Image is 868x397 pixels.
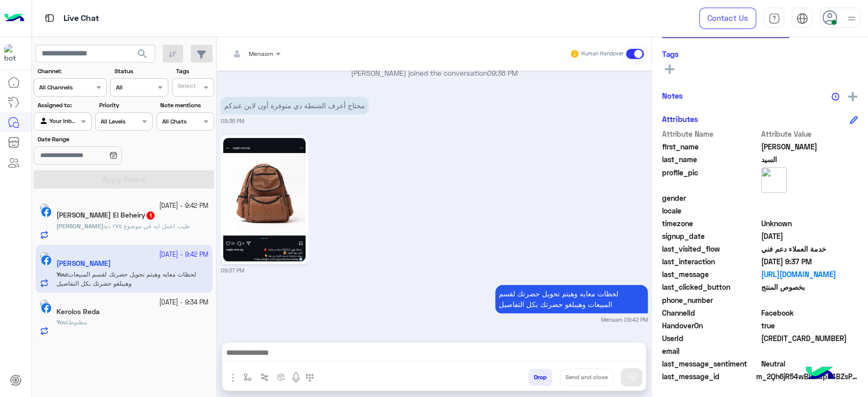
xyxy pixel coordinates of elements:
span: UserId [662,333,759,344]
small: [DATE] - 9:42 PM [159,201,208,211]
button: create order [273,369,290,385]
label: Tags [176,67,213,76]
span: last_message_id [662,371,754,382]
span: last_clicked_button [662,282,759,292]
label: Priority [99,101,152,110]
span: last_name [662,154,759,165]
img: Logo [4,8,24,29]
button: search [130,45,155,67]
h6: Attributes [662,114,698,124]
h6: Notes [662,91,683,100]
span: طيب اعمل ايه في موضوع ٢٧٥ ده [105,222,190,230]
button: Drop [528,369,552,386]
img: tab [43,12,56,24]
img: picture [40,203,49,212]
small: 09:37 PM [221,266,244,274]
button: Send and close [560,369,613,386]
span: 0 [761,308,858,318]
span: null [761,193,858,203]
span: null [761,205,858,216]
div: Select [176,81,196,93]
img: 539318136_956586006650326_5227820104292857871_n.jpg [223,138,306,261]
span: first_name [662,141,759,152]
span: signup_date [662,231,759,241]
span: gender [662,193,759,203]
img: make a call [306,374,314,382]
button: Apply Filters [34,170,214,189]
span: last_message [662,269,759,280]
span: خدمة العملاء دعم فني [761,243,858,254]
span: profile_pic [662,167,759,191]
small: Menaam 09:42 PM [601,316,648,324]
p: Live Chat [64,12,99,25]
img: tab [796,13,808,24]
h5: Mahmoud Anwr El Beheiry [56,211,156,220]
a: Contact Us [699,8,756,29]
span: ChannelId [662,308,759,318]
span: last_message_sentiment [662,358,759,369]
span: email [662,346,759,356]
img: profile [845,12,858,25]
a: [URL][DOMAIN_NAME] [761,269,858,280]
span: Menaam [249,50,273,57]
span: HandoverOn [662,320,759,331]
span: You [56,318,67,326]
label: Channel: [38,67,106,76]
span: search [136,48,148,60]
button: select flow [240,369,256,385]
img: Trigger scenario [260,373,268,381]
p: 4/10/2025, 9:42 PM [495,285,648,313]
span: last_interaction [662,256,759,267]
label: Date Range [38,135,152,144]
span: 1 [146,211,155,220]
span: 3044146475625078 [761,333,858,344]
span: 2025-10-04T18:37:06.059Z [761,256,858,267]
a: tab [764,8,784,29]
span: locale [662,205,759,216]
span: Attribute Value [761,129,858,139]
img: send attachment [227,372,239,384]
span: السيد [761,154,858,165]
span: m_2Qh6jR54wBIzFdpP4BZsP1LwiFwU-d9UQ_PMMYcixTJfau2dyzKGtK4tpKb_0WZVgkjLYAEUZTZsRMsIb3KZXQ [756,371,858,382]
span: Unknown [761,218,858,229]
p: 4/10/2025, 9:36 PM [221,97,369,114]
span: last_visited_flow [662,243,759,254]
b: : [56,222,105,230]
label: Note mentions [160,101,213,110]
img: Facebook [41,303,51,313]
img: Facebook [41,207,51,217]
img: send message [626,372,637,382]
span: phone_number [662,295,759,306]
h6: Tags [662,49,858,58]
span: عبدالرحمن [761,141,858,152]
p: [PERSON_NAME] joined the conversation [221,68,648,78]
h5: Kerolos Reda [56,308,100,316]
span: مظبوط [68,318,87,326]
span: 09:36 PM [487,69,518,77]
img: add [848,92,857,101]
button: Trigger scenario [256,369,273,385]
span: null [761,346,858,356]
img: picture [40,299,49,309]
span: [PERSON_NAME] [56,222,103,230]
img: select flow [244,373,252,381]
span: 2025-09-04T12:06:16.184Z [761,231,858,241]
span: null [761,295,858,306]
img: notes [831,93,840,101]
span: بخصوص المنتج [761,282,858,292]
b: : [56,318,68,326]
label: Status [114,67,167,76]
img: send voice note [290,372,302,384]
span: Attribute Name [662,129,759,139]
small: Human Handover [581,50,624,58]
img: tab [768,13,780,24]
img: hulul-logo.png [802,356,837,392]
img: 713415422032625 [4,44,22,63]
span: true [761,320,858,331]
span: timezone [662,218,759,229]
small: 09:36 PM [221,117,244,125]
img: picture [761,167,787,193]
img: create order [277,373,285,381]
span: 0 [761,358,858,369]
small: [DATE] - 9:34 PM [159,298,208,308]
